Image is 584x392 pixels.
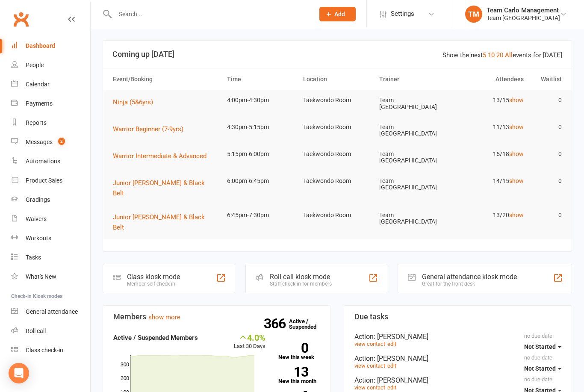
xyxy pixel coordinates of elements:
[223,90,299,110] td: 4:00pm-4:30pm
[223,171,299,191] td: 6:00pm-6:45pm
[422,273,517,281] div: General attendance kiosk mode
[11,113,90,133] a: Reports
[9,363,29,383] div: Open Intercom Messenger
[11,341,90,360] a: Class kiosk mode
[451,68,528,90] th: Attendees
[11,267,90,286] a: What's New
[26,347,63,354] div: Class check-in
[11,248,90,267] a: Tasks
[374,376,428,384] span: : [PERSON_NAME]
[11,133,90,152] a: Messages 2
[113,97,159,107] button: Ninja (5&6yrs)
[26,254,41,261] div: Tasks
[442,50,562,60] div: Show the next events for [DATE]
[354,384,385,391] a: view contact
[483,51,486,59] a: 5
[26,177,62,184] div: Product Sales
[11,321,90,341] a: Roll call
[299,144,375,164] td: Taekwondo Room
[223,205,299,225] td: 6:45pm-7:30pm
[299,171,375,191] td: Taekwondo Room
[374,354,428,363] span: : [PERSON_NAME]
[11,56,90,75] a: People
[509,177,524,184] a: show
[26,327,46,334] div: Roll call
[278,365,308,378] strong: 13
[234,333,265,342] div: 4.0%
[113,151,212,161] button: Warrior Intermediate & Advanced
[26,62,44,68] div: People
[375,144,451,171] td: Team [GEOGRAPHIC_DATA]
[488,51,495,59] a: 10
[524,339,561,354] button: Not Started
[528,68,566,90] th: Waitlist
[278,342,308,354] strong: 0
[113,334,198,342] strong: Active / Suspended Members
[422,281,517,287] div: Great for the front desk
[451,144,528,164] td: 15/18
[509,212,524,218] a: show
[26,215,47,222] div: Waivers
[299,117,375,137] td: Taekwondo Room
[11,152,90,171] a: Automations
[26,139,53,145] div: Messages
[299,205,375,225] td: Taekwondo Room
[26,273,56,280] div: What's New
[524,361,561,376] button: Not Started
[26,308,78,315] div: General attendance
[375,68,451,90] th: Trainer
[113,179,205,197] span: Junior [PERSON_NAME] & Black Belt
[509,124,524,130] a: show
[223,117,299,137] td: 4:30pm-5:15pm
[289,312,327,336] a: 366Active / Suspended
[374,333,428,341] span: : [PERSON_NAME]
[223,144,299,164] td: 5:15pm-6:00pm
[278,343,321,360] a: 0New this week
[11,171,90,190] a: Product Sales
[148,313,180,321] a: show more
[113,213,205,231] span: Junior [PERSON_NAME] & Black Belt
[528,144,566,164] td: 0
[387,363,396,369] a: edit
[487,6,560,14] div: Team Carlo Management
[528,171,566,191] td: 0
[223,68,299,90] th: Time
[496,51,503,59] a: 20
[354,312,561,321] h3: Due tasks
[524,365,556,372] span: Not Started
[26,235,51,242] div: Workouts
[375,171,451,198] td: Team [GEOGRAPHIC_DATA]
[11,209,90,229] a: Waivers
[509,97,524,103] a: show
[354,341,385,347] a: view contact
[391,4,414,24] span: Settings
[11,302,90,321] a: General attendance kiosk mode
[299,68,375,90] th: Location
[354,333,561,341] div: Action
[112,50,562,59] h3: Coming up [DATE]
[109,68,223,90] th: Event/Booking
[319,7,356,21] button: Add
[113,124,189,134] button: Warrior Beginner (7-9yrs)
[127,273,180,281] div: Class kiosk mode
[11,229,90,248] a: Workouts
[387,384,396,391] a: edit
[113,152,206,160] span: Warrior Intermediate & Advanced
[509,150,524,157] a: show
[113,312,320,321] h3: Members
[113,212,219,233] button: Junior [PERSON_NAME] & Black Belt
[451,205,528,225] td: 13/20
[112,8,308,20] input: Search...
[387,341,396,347] a: edit
[113,125,183,133] span: Warrior Beginner (7-9yrs)
[26,81,50,88] div: Calendar
[270,281,332,287] div: Staff check-in for members
[113,178,219,198] button: Junior [PERSON_NAME] & Black Belt
[11,36,90,56] a: Dashboard
[26,119,47,126] div: Reports
[451,171,528,191] td: 14/15
[528,117,566,137] td: 0
[26,42,55,49] div: Dashboard
[264,317,289,330] strong: 366
[11,94,90,113] a: Payments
